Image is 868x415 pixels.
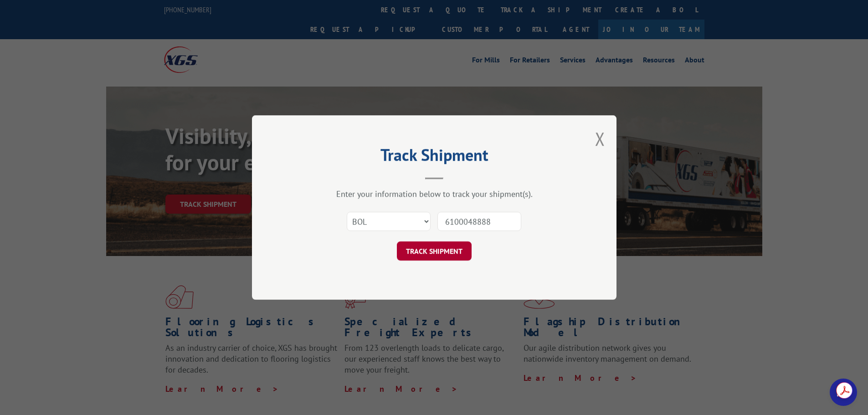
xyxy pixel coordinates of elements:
[397,241,472,261] button: TRACK SHIPMENT
[595,127,605,151] button: Close modal
[830,379,857,406] div: Open chat
[298,189,571,199] div: Enter your information below to track your shipment(s).
[437,212,521,231] input: Number(s)
[298,149,571,166] h2: Track Shipment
